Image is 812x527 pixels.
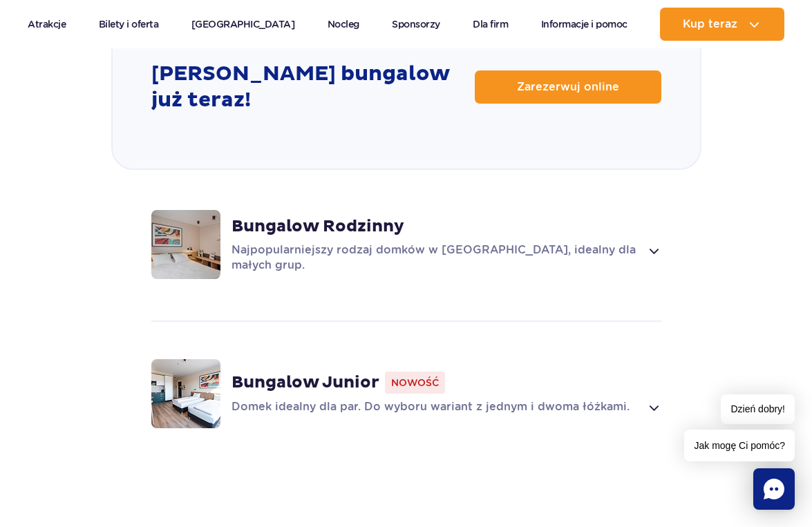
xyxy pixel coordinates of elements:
strong: Bungalow Junior [232,372,379,393]
span: Dzień dobry! [721,394,795,424]
a: Atrakcje [28,8,66,41]
a: Informacje i pomoc [541,8,627,41]
p: Najpopularniejszy rodzaj domków w [GEOGRAPHIC_DATA], idealny dla małych grup. [232,242,640,273]
button: Kup teraz [660,8,784,41]
span: Zarezerwuj online [517,82,619,93]
a: Dla firm [473,8,508,41]
div: Chat [753,468,795,510]
a: Bilety i oferta [99,8,159,41]
span: Jak mogę Ci pomóc? [684,430,795,461]
strong: Bungalow Rodzinny [232,216,404,237]
p: Domek idealny dla par. Do wyboru wariant z jednym i dwoma łóżkami. [232,399,640,416]
span: Kup teraz [683,18,737,30]
a: [GEOGRAPHIC_DATA] [191,8,295,41]
a: Nocleg [328,8,359,41]
strong: [PERSON_NAME] bungalow już teraz! [151,61,475,113]
span: Nowość [385,372,445,394]
a: Zarezerwuj online [475,70,661,104]
a: Sponsorzy [392,8,440,41]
